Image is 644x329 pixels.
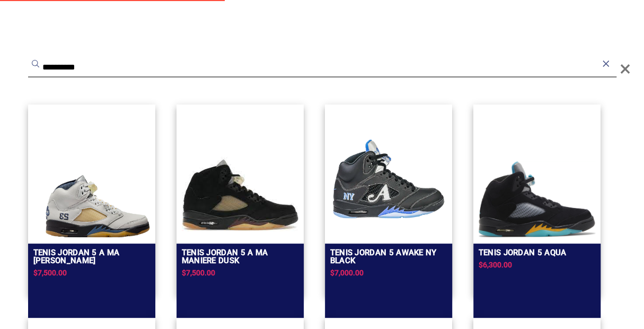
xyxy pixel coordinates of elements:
span: $6,300.00 [479,261,512,269]
h2: TENIS JORDAN 5 AWAKE NY BLACK [330,249,447,265]
a: TENIS JORDAN 5 A MA MANIERE DUSKTENIS JORDAN 5 A MA MANIERE DUSK$7,500.00 [177,105,304,296]
a: TENIS JORDAN 5 AWAKE NY BLACKTENIS JORDAN 5 AWAKE NY BLACK$7,000.00 [325,105,452,296]
span: $7,000.00 [330,269,364,277]
span: $7,500.00 [33,269,67,277]
button: Submit [30,58,41,69]
h2: Tenis Jordan 5 A Ma [PERSON_NAME] [33,249,150,265]
span: $7,500.00 [182,269,215,277]
img: Tenis Jordan 5 A Ma Maniere Dawn [33,175,150,237]
span: Close Overlay [620,53,631,85]
a: Tenis Jordan 5 AquaTenis Jordan 5 Aqua$6,300.00 [473,105,601,296]
h2: Tenis Jordan 5 Aqua [479,249,567,257]
img: TENIS JORDAN 5 AWAKE NY BLACK [330,120,447,237]
img: Tenis Jordan 5 Aqua [479,161,595,237]
img: TENIS JORDAN 5 A MA MANIERE DUSK [182,153,298,237]
a: Tenis Jordan 5 A Ma Maniere DawnTenis Jordan 5 A Ma [PERSON_NAME]$7,500.00 [28,105,155,296]
button: Reset [601,58,611,69]
h2: TENIS JORDAN 5 A MA MANIERE DUSK [182,249,298,265]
